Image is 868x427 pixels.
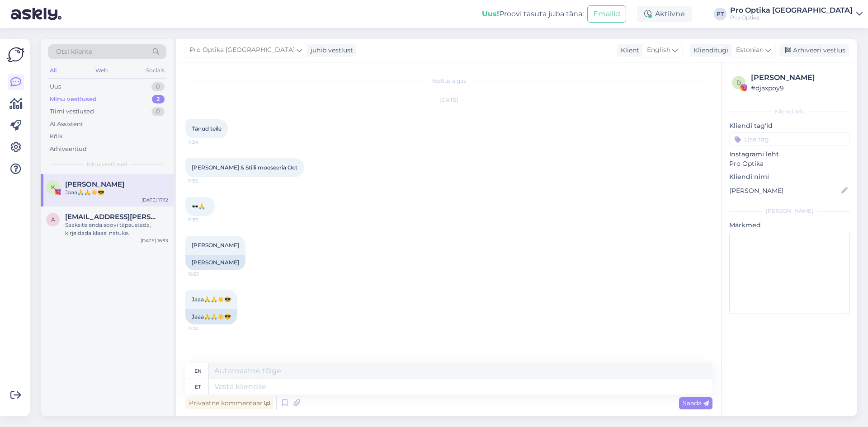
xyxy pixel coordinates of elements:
[141,237,168,244] div: [DATE] 16:53
[50,145,87,154] div: Arhiveeritud
[50,82,61,91] div: Uus
[617,46,639,55] div: Klient
[185,255,245,270] div: [PERSON_NAME]
[185,77,712,85] div: Vestlus algas
[194,363,202,379] div: en
[195,379,201,394] div: et
[729,159,850,169] p: Pro Optika
[7,46,24,63] img: Askly Logo
[730,7,863,21] a: Pro Optika [GEOGRAPHIC_DATA]Pro Optika
[192,203,205,210] span: 🕶️🙏
[192,296,231,303] span: Jaaa🙏🙏☀️😎
[736,45,764,55] span: Estonian
[65,213,159,221] span: aili.haas@gmail.com
[188,325,222,332] span: 17:12
[188,178,222,184] span: 11:55
[482,9,584,19] div: Proovi tasuta juba täna:
[729,132,850,146] input: Lisa tag
[51,216,55,223] span: a
[65,221,168,237] div: Saaksite enda soovi täpsustada, kirjeldada klaasi natuke.
[152,95,165,104] div: 2
[185,96,712,104] div: [DATE]
[751,72,847,83] div: [PERSON_NAME]
[729,172,850,182] p: Kliendi nimi
[189,45,295,55] span: Pro Optika [GEOGRAPHIC_DATA]
[192,125,222,132] span: Tänud teile
[56,47,92,56] span: Otsi kliente
[51,183,55,190] span: K
[729,150,850,159] p: Instagrami leht
[50,107,94,116] div: Tiimi vestlused
[50,120,83,129] div: AI Assistent
[751,83,847,93] div: # djaxpoy9
[50,132,63,141] div: Kõik
[65,188,168,197] div: Jaaa🙏🙏☀️😎
[730,7,853,14] div: Pro Optika [GEOGRAPHIC_DATA]
[185,309,237,324] div: Jaaa🙏🙏☀️😎
[151,107,165,116] div: 0
[87,160,127,169] span: Minu vestlused
[730,186,840,196] input: Lisa nimi
[142,197,168,203] div: [DATE] 17:12
[647,45,670,55] span: English
[144,65,166,76] div: Socials
[94,65,109,76] div: Web
[188,216,222,223] span: 11:55
[188,139,222,145] span: 11:54
[482,9,499,18] b: Uus!
[683,399,709,407] span: Saada
[307,46,353,55] div: juhib vestlust
[48,65,58,76] div: All
[730,14,853,21] div: Pro Optika
[185,397,274,409] div: Privaatne kommentaar
[65,180,124,188] span: Kenneth Bärlin
[587,5,626,23] button: Emailid
[690,46,728,55] div: Klienditugi
[188,271,222,277] span: 16:33
[729,108,850,116] div: Kliendi info
[779,44,849,56] div: Arhiveeri vestlus
[151,82,165,91] div: 0
[729,121,850,131] p: Kliendi tag'id
[192,164,297,171] span: [PERSON_NAME] & Stiili moeseeria Oct
[637,6,692,22] div: Aktiivne
[736,79,741,86] span: d
[714,8,726,20] div: PT
[50,95,97,104] div: Minu vestlused
[729,221,850,230] p: Märkmed
[192,242,239,249] span: [PERSON_NAME]
[729,207,850,215] div: [PERSON_NAME]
